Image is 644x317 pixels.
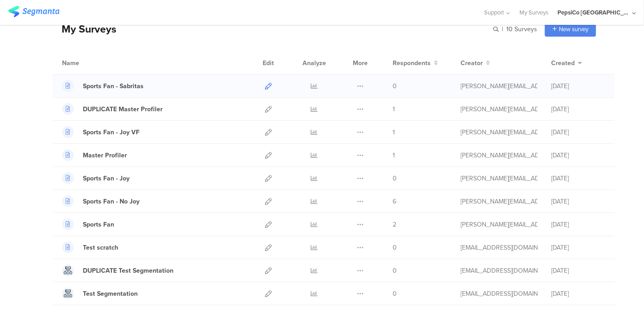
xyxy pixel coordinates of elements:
span: 1 [393,151,395,160]
img: segmanta logo [8,6,59,17]
div: ana.munoz@pepsico.com [461,220,538,229]
a: Sports Fan [62,218,114,230]
div: [DATE] [551,243,606,252]
span: Respondents [393,58,431,68]
span: 1 [393,128,395,137]
div: [DATE] [551,104,606,114]
span: Created [551,58,575,68]
div: [DATE] [551,174,606,183]
div: [DATE] [551,266,606,275]
span: Creator [461,58,483,68]
span: 0 [393,81,397,91]
div: My Surveys [53,21,116,37]
div: Sports Fan - Joy VF [83,128,139,137]
div: ana.munoz@pepsico.com [461,151,538,160]
div: [DATE] [551,220,606,229]
div: Master Profiler [83,151,127,160]
div: [DATE] [551,289,606,298]
div: ana.munoz@pepsico.com [461,81,538,91]
span: 10 Surveys [506,24,537,34]
button: Created [551,58,582,68]
div: More [351,52,370,74]
span: New survey [559,25,588,33]
span: 0 [393,174,397,183]
a: Sports Fan - Sabritas [62,80,144,92]
span: 2 [393,220,396,229]
div: ana.munoz@pepsico.com [461,128,538,137]
button: Respondents [393,58,438,68]
div: Name [62,58,116,68]
div: [DATE] [551,151,606,160]
div: ana.munoz@pepsico.com [461,174,538,183]
a: Test Segmentation [62,288,138,299]
span: 0 [393,266,397,275]
a: Sports Fan - No Joy [62,195,139,207]
div: Sports Fan - Joy [83,174,130,183]
div: Sports Fan - Sabritas [83,81,144,91]
div: PepsiCo [GEOGRAPHIC_DATA] [557,8,630,17]
button: Creator [461,58,490,68]
span: Support [485,8,505,17]
div: shai@segmanta.com [461,289,538,298]
a: Master Profiler [62,149,127,161]
a: DUPLICATE Master Profiler [62,103,163,115]
div: Edit [259,52,278,74]
div: [DATE] [551,128,606,137]
div: Test scratch [83,243,118,252]
div: ana.munoz@pepsico.com [461,197,538,206]
a: DUPLICATE Test Segmentation [62,265,173,276]
span: 6 [393,197,396,206]
span: 0 [393,243,397,252]
div: Sports Fan [83,220,114,229]
a: Sports Fan - Joy [62,172,130,184]
span: | [500,24,505,34]
span: 1 [393,104,395,114]
div: [DATE] [551,81,606,91]
span: 0 [393,289,397,298]
a: Sports Fan - Joy VF [62,126,139,138]
div: Sports Fan - No Joy [83,197,139,206]
div: DUPLICATE Test Segmentation [83,266,173,275]
div: Test Segmentation [83,289,138,298]
div: DUPLICATE Master Profiler [83,104,163,114]
div: shai@segmanta.com [461,243,538,252]
div: [DATE] [551,197,606,206]
a: Test scratch [62,241,118,253]
div: shai@segmanta.com [461,266,538,275]
div: ana.munoz@pepsico.com [461,104,538,114]
div: Analyze [301,52,328,74]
